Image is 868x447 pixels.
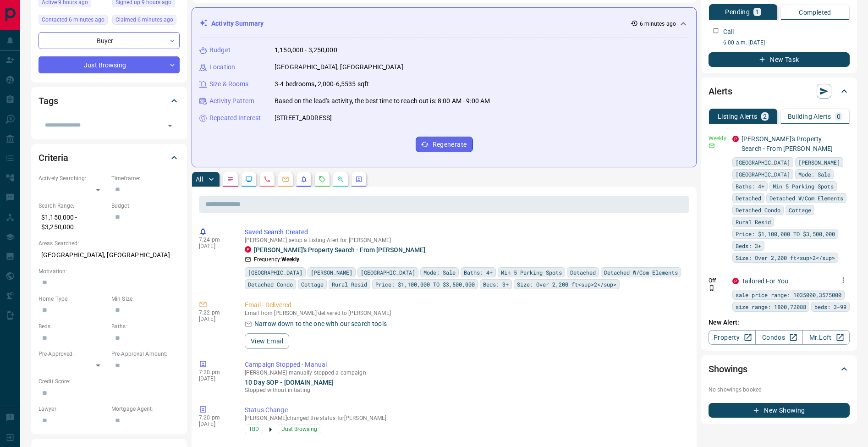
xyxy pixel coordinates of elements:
[483,280,509,289] span: Beds: 3+
[245,246,251,253] div: property.ca
[300,176,308,183] svg: Listing Alerts
[38,174,107,182] p: Actively Searching:
[245,333,289,349] button: View Email
[736,253,835,262] span: Size: Over 2,200 ft<sup>2</sup>
[248,280,293,289] span: Detached Condo
[111,322,180,331] p: Baths:
[718,113,758,120] p: Listing Alerts
[725,9,750,15] p: Pending
[38,377,180,386] p: Credit Score:
[709,362,747,376] h2: Showings
[375,280,475,289] span: Price: $1,100,000 TO $3,500,000
[736,205,780,215] span: Detached Condo
[736,302,806,311] span: size range: 1800,72088
[199,414,231,421] p: 7:20 pm
[254,255,299,264] p: Frequency:
[736,217,771,226] span: Rural Resid
[773,182,834,191] span: Min 5 Parking Spots
[199,243,231,249] p: [DATE]
[199,369,231,375] p: 7:20 pm
[640,20,676,28] p: 6 minutes ago
[755,9,759,15] p: 1
[199,15,689,32] div: Activity Summary6 minutes ago
[38,32,180,49] div: Buyer
[209,96,254,106] p: Activity Pattern
[38,15,108,28] div: Mon Aug 18 2025
[709,276,727,285] p: Off
[111,174,180,182] p: Timeframe:
[501,268,562,277] span: Min 5 Parking Spots
[199,316,231,322] p: [DATE]
[736,170,790,179] span: [GEOGRAPHIC_DATA]
[245,360,686,370] p: Campaign Stopped - Manual
[736,229,835,238] span: Price: $1,100,000 TO $3,500,000
[281,256,299,263] strong: Weekly
[245,227,686,237] p: Saved Search Created
[254,246,425,254] a: [PERSON_NAME]'s Property Search - From [PERSON_NAME]
[709,52,850,67] button: New Task
[282,176,289,183] svg: Emails
[245,310,686,316] p: Email from [PERSON_NAME] delivered to [PERSON_NAME]
[802,330,850,345] a: Mr.Loft
[38,239,180,248] p: Areas Searched:
[115,15,173,24] span: Claimed 6 minutes ago
[709,358,850,380] div: Showings
[570,268,596,277] span: Detached
[245,415,686,421] p: [PERSON_NAME] changed the status for [PERSON_NAME]
[111,350,180,358] p: Pre-Approval Amount:
[245,176,253,183] svg: Lead Browsing Activity
[38,150,68,165] h2: Criteria
[254,319,387,329] p: Narrow down to the one with our search tools
[361,268,415,277] span: [GEOGRAPHIC_DATA]
[38,248,180,263] p: [GEOGRAPHIC_DATA], [GEOGRAPHIC_DATA]
[209,62,235,72] p: Location
[282,425,317,434] span: Just Browsing
[423,268,456,277] span: Mode: Sale
[249,425,259,434] span: TBD
[517,280,616,289] span: Size: Over 2,200 ft<sup>2</sup>
[736,182,764,191] span: Baths: 4+
[111,202,180,210] p: Budget:
[245,379,334,386] a: 10 Day SOP - [DOMAIN_NAME]
[199,237,231,243] p: 7:24 pm
[416,137,473,152] button: Regenerate
[732,136,739,142] div: property.ca
[112,15,180,28] div: Mon Aug 18 2025
[709,330,756,345] a: Property
[799,9,831,16] p: Completed
[38,147,180,169] div: Criteria
[755,330,802,345] a: Condos
[38,210,107,235] p: $1,150,000 - $3,250,000
[709,143,715,149] svg: Email
[275,45,337,55] p: 1,150,000 - 3,250,000
[38,90,180,112] div: Tags
[736,193,761,203] span: Detached
[604,268,678,277] span: Detached W/Com Elements
[723,39,850,47] p: 6:00 a.m. [DATE]
[196,176,203,182] p: All
[769,193,843,203] span: Detached W/Com Elements
[355,176,363,183] svg: Agent Actions
[763,113,767,120] p: 2
[227,176,234,183] svg: Notes
[732,278,739,284] div: property.ca
[709,84,732,99] h2: Alerts
[709,134,727,143] p: Weekly
[275,62,403,72] p: [GEOGRAPHIC_DATA], [GEOGRAPHIC_DATA]
[814,302,846,311] span: beds: 3-99
[264,176,271,183] svg: Calls
[42,15,104,24] span: Contacted 6 minutes ago
[337,176,344,183] svg: Opportunities
[709,318,850,327] p: New Alert:
[723,27,734,37] p: Call
[38,405,107,413] p: Lawyer:
[199,375,231,382] p: [DATE]
[38,202,107,210] p: Search Range:
[709,403,850,418] button: New Showing
[742,135,833,152] a: [PERSON_NAME]'s Property Search - From [PERSON_NAME]
[38,322,107,331] p: Beds:
[38,350,107,358] p: Pre-Approved:
[164,119,176,132] button: Open
[798,158,840,167] span: [PERSON_NAME]
[199,309,231,316] p: 7:22 pm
